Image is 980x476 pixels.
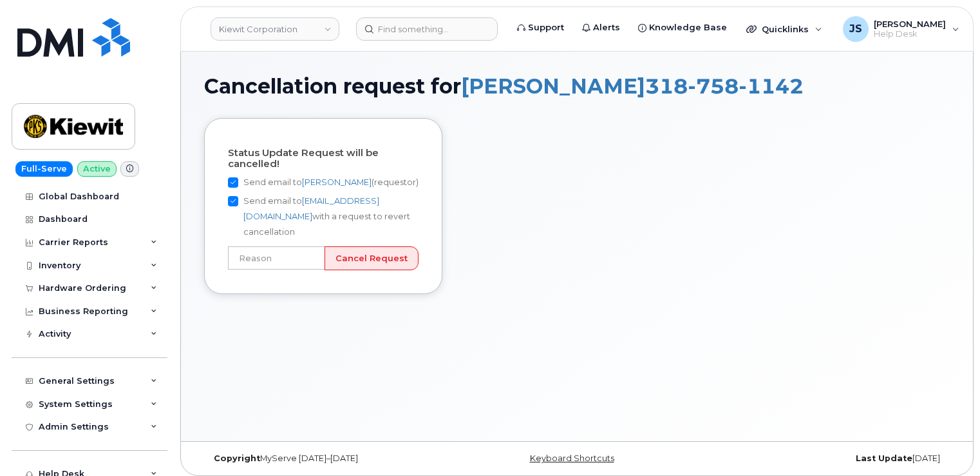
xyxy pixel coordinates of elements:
label: Send email to (requestor) [228,175,419,190]
h4: Status Update Request will be cancelled! [228,148,419,169]
a: [PERSON_NAME] [302,177,372,187]
h1: Cancellation request for [204,75,950,97]
strong: Last Update [856,453,912,463]
span: 758 [688,74,739,99]
span: 1142 [739,74,804,99]
strong: Copyright [214,453,260,463]
input: Send email to[EMAIL_ADDRESS][DOMAIN_NAME]with a request to revert cancellation [228,196,238,206]
a: [EMAIL_ADDRESS][DOMAIN_NAME] [243,196,379,221]
input: Cancel Request [325,246,419,270]
div: MyServe [DATE]–[DATE] [204,453,453,464]
input: Reason [228,246,325,270]
input: Send email to[PERSON_NAME](requestor) [228,177,238,188]
a: Keyboard Shortcuts [530,453,614,463]
label: Send email to with a request to revert cancellation [228,193,419,240]
div: [DATE] [701,453,950,464]
span: 318 [645,74,804,99]
a: [PERSON_NAME]3187581142 [461,75,804,97]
